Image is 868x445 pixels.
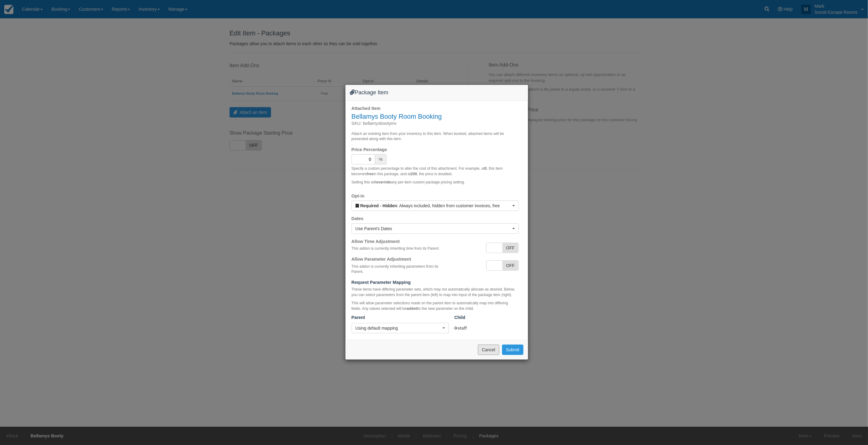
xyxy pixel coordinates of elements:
[352,180,519,185] p: Setting this will any per-item custom package pricing setting.
[352,215,363,222] label: Dates
[352,147,387,153] label: Price Percentage
[352,120,519,127] p: SKU: bellamysbootyinv
[502,345,523,355] button: Submit
[352,131,519,142] p: Attach an existing item from your inventory to this item. When booked, attached items will be pre...
[367,172,373,176] strong: free
[356,325,441,331] span: Using default mapping
[352,264,439,274] span: This addon is currently inheriting parameters from its Parent.
[352,154,375,165] input: Eg. 45
[352,287,519,298] p: These items have differing parameter sets, which may not automatically allocate as desired. Below...
[352,301,519,311] p: This will allow parameter selections made on the parent item to automatically map into differing ...
[347,314,450,321] strong: Parent
[360,203,397,208] strong: Required - Hidden
[352,323,449,333] button: Using default mapping
[352,166,519,177] p: Specify a custom percentage to alter the cost of this attachment. For example, at , this item bec...
[352,256,411,262] label: Allow Parameter Adjustment
[376,180,391,184] strong: override
[352,201,519,211] button: Required - Hidden: Always included, hidden from customer invoices, free
[450,314,523,321] strong: Child
[502,243,518,253] span: OFF
[449,325,519,331] label: staff
[502,261,518,270] span: OFF
[485,166,487,171] strong: 0
[356,203,511,209] span: : Always included, hidden from customer invoices, free
[352,246,440,251] span: This addon is currently inheriting time from its Parent.
[352,105,381,112] label: Attached Item
[411,172,417,176] strong: 200
[352,238,400,245] label: Allow Time Adjustment
[352,223,519,234] button: Use Parent's Dates
[352,280,411,285] strong: Request Parameter Mapping
[352,193,364,199] label: Opt-in
[352,113,442,120] a: Bellamys Booty Room Booking
[356,226,511,232] span: Use Parent's Dates
[375,154,386,165] span: %
[350,89,523,96] h4: Package Item
[407,306,418,311] strong: added
[478,345,499,355] button: Cancel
